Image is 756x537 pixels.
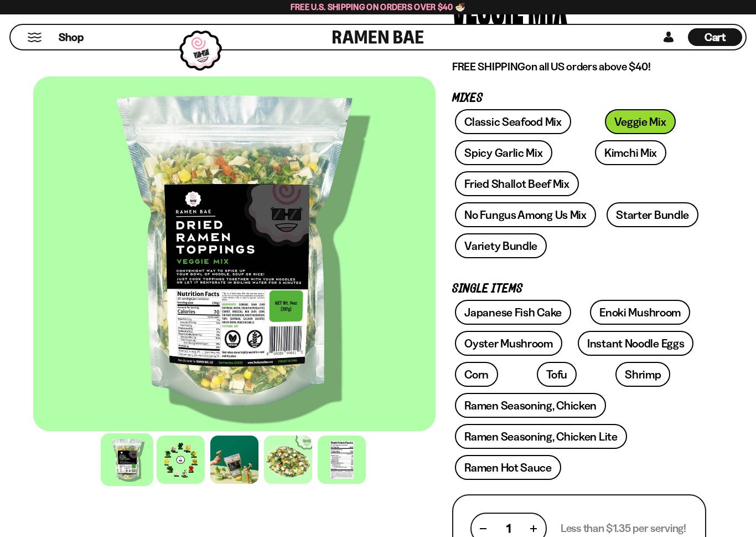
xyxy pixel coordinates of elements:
[705,30,726,44] span: Cart
[455,331,562,356] a: Oyster Mushroom
[452,284,706,294] p: Single Items
[27,33,42,42] button: Mobile Menu Trigger
[615,362,670,387] a: Shrimp
[59,28,84,46] a: Shop
[452,60,706,74] p: on all US orders above $40!
[455,109,571,134] a: Classic Seafood Mix
[59,30,84,45] span: Shop
[537,362,577,387] a: Tofu
[455,362,498,387] a: Corn
[506,521,511,535] span: 1
[688,25,742,49] div: Cart
[455,202,596,227] a: No Fungus Among Us Mix
[455,455,561,480] a: Ramen Hot Sauce
[455,140,552,165] a: Spicy Garlic Mix
[607,202,698,227] a: Starter Bundle
[455,393,606,418] a: Ramen Seasoning, Chicken
[590,300,690,325] a: Enoki Mushroom
[578,331,693,356] a: Instant Noodle Eggs
[561,521,686,535] p: Less than $1.35 per serving!
[455,424,626,449] a: Ramen Seasoning, Chicken Lite
[455,233,547,258] a: Variety Bundle
[455,171,578,196] a: Fried Shallot Beef Mix
[452,93,706,104] p: Mixes
[452,60,525,73] strong: FREE SHIPPING
[455,300,571,325] a: Japanese Fish Cake
[291,2,466,12] span: Free U.S. Shipping on Orders over $40 🍜
[595,140,666,165] a: Kimchi Mix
